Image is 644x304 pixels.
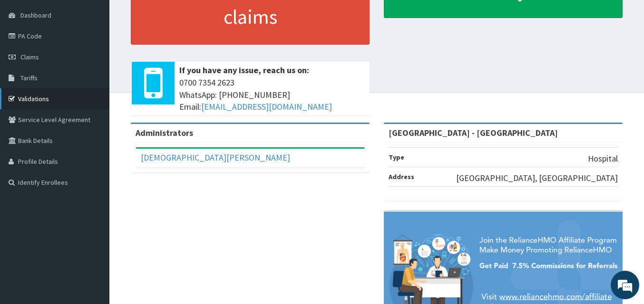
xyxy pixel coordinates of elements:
div: Minimize live chat window [156,5,179,28]
b: Type [389,153,404,161]
textarea: Type your message and hit 'Enter' [5,203,181,236]
b: Address [389,172,414,181]
b: Administrators [136,127,193,138]
div: Chat with us now [49,53,160,66]
a: [DEMOGRAPHIC_DATA][PERSON_NAME] [141,152,290,163]
span: Tariffs [20,74,38,82]
strong: [GEOGRAPHIC_DATA] - [GEOGRAPHIC_DATA] [389,127,558,138]
span: Claims [20,53,39,61]
span: 0700 7354 2623 WhatsApp: [PHONE_NUMBER] Email: [179,76,365,113]
b: If you have any issue, reach us on: [179,65,309,76]
img: d_794563401_company_1708531726252_794563401 [18,47,39,71]
p: [GEOGRAPHIC_DATA], [GEOGRAPHIC_DATA] [456,172,618,184]
p: Hospital [588,152,618,165]
span: We're online! [55,91,131,187]
a: [EMAIL_ADDRESS][DOMAIN_NAME] [201,101,332,112]
span: Dashboard [20,11,51,19]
